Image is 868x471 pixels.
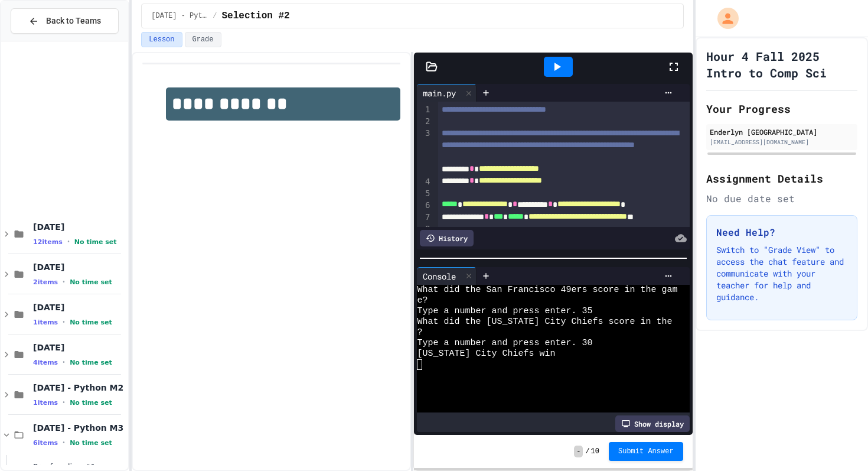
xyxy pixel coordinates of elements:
div: 6 [417,200,432,212]
span: Selection #2 [222,9,290,23]
div: Console [417,267,477,285]
div: Enderlyn [GEOGRAPHIC_DATA] [710,126,854,137]
div: History [420,230,474,246]
span: No time set [70,399,112,407]
button: Submit Answer [609,442,683,461]
span: No time set [74,238,117,246]
span: Submit Answer [618,447,674,456]
span: No time set [70,278,112,286]
span: ? [417,327,422,338]
div: main.py [417,87,462,99]
span: • [63,358,65,367]
span: [DATE] [33,262,126,272]
div: 7 [417,212,432,223]
div: Show display [615,415,690,432]
h3: Need Help? [716,225,847,239]
span: [DATE] - Python M3 [33,423,126,433]
span: - [574,446,583,457]
span: • [63,438,65,447]
span: 1 items [33,399,58,407]
div: 8 [417,223,432,248]
div: 5 [417,188,432,200]
div: main.py [417,84,477,102]
span: [DATE] [33,342,126,353]
span: e? [417,295,428,306]
h2: Your Progress [706,100,857,117]
span: 4 items [33,359,58,366]
div: 4 [417,176,432,188]
span: Type a number and press enter. 35 [417,306,592,317]
div: My Account [705,5,742,32]
span: [DATE] - Python M2 [33,382,126,393]
button: Lesson [141,32,182,47]
span: [DATE] [33,222,126,232]
span: Type a number and press enter. 30 [417,338,592,349]
p: Switch to "Grade View" to access the chat feature and communicate with your teacher for help and ... [716,244,847,303]
div: Console [417,270,462,282]
button: Grade [185,32,221,47]
span: No time set [70,359,112,366]
span: No time set [70,439,112,447]
span: What did the [US_STATE] City Chiefs score in the game [417,317,699,327]
h2: Assignment Details [706,170,857,187]
span: • [63,317,65,327]
span: What did the San Francisco 49ers score in the gam [417,285,677,295]
span: 1 items [33,319,58,326]
span: • [63,277,65,287]
span: No time set [70,319,112,326]
span: [DATE] [33,302,126,313]
span: • [63,398,65,407]
span: 10 [591,447,599,456]
span: • [67,237,70,246]
span: Sept 24 - Python M3 [151,11,208,21]
h1: Hour 4 Fall 2025 Intro to Comp Sci [706,48,857,81]
span: 12 items [33,238,63,246]
span: / [213,11,217,21]
span: / [585,447,589,456]
div: 3 [417,128,432,176]
span: 2 items [33,278,58,286]
span: Back to Teams [46,15,101,27]
div: [EMAIL_ADDRESS][DOMAIN_NAME] [710,138,854,147]
div: 1 [417,104,432,116]
button: Back to Teams [11,8,119,34]
span: 6 items [33,439,58,447]
div: No due date set [706,191,857,206]
div: 2 [417,116,432,128]
span: [US_STATE] City Chiefs win [417,349,555,359]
